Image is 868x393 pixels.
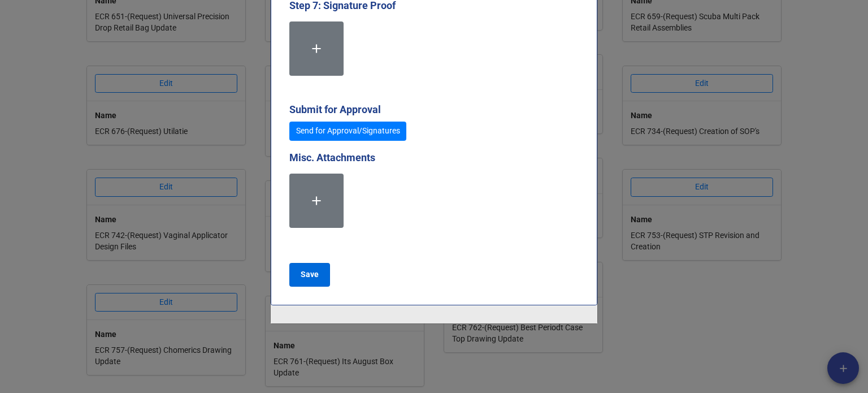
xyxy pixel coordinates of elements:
[301,269,319,280] b: Save
[289,263,330,287] button: Save
[289,150,375,166] label: Misc. Attachments
[289,122,406,141] a: Send for Approval/Signatures
[289,103,381,115] b: Submit for Approval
